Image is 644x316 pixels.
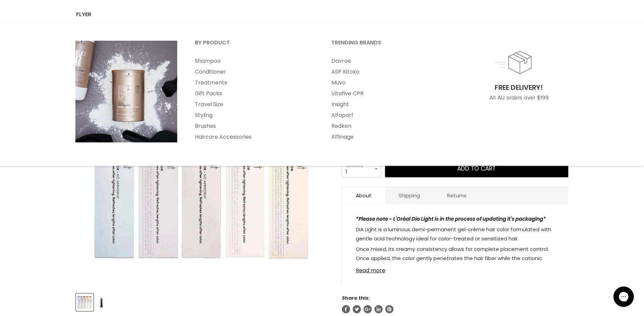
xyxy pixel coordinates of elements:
[95,294,107,311] button: L'Oreal Dia Light
[385,160,568,177] button: Add to cart
[323,37,458,54] a: Trending Brands
[457,164,496,173] span: Add to cart
[77,294,93,310] img: L'Oréal Dia Light
[356,263,555,274] a: Read more
[76,294,93,311] button: L'Oréal Dia Light
[96,294,107,310] img: L'Oreal Dia Light
[323,56,458,66] a: Davroe
[385,187,434,204] a: Shipping
[186,56,321,142] ul: Main menu
[434,187,480,204] a: Returns
[323,121,458,132] a: Redken
[75,292,331,311] div: Product thumbnails
[186,110,321,121] a: Styling
[71,7,96,22] a: Flyer
[186,77,321,88] a: Treatments
[342,187,385,204] a: About
[356,215,546,222] strong: *Please note - L'Oréal Dia Light is in the process of updating it's packaging*
[186,56,321,66] a: Shampoo
[186,132,321,142] a: Haircare Accessories
[186,99,321,110] a: Travel Size
[342,160,381,177] select: Quantity
[323,77,458,88] a: Muvo
[323,66,458,77] a: ASP Kitoko
[323,110,458,121] a: Alfaparf
[186,121,321,132] a: Brushes
[610,284,637,309] iframe: Gorgias live chat messenger
[186,66,321,77] a: Conditioner
[186,88,321,99] a: Gift Packs
[342,295,370,301] span: Share this:
[323,132,458,142] a: Affinage
[323,88,458,99] a: Vitafive CPR
[323,99,458,110] a: Insight
[323,56,458,142] ul: Main menu
[342,295,568,313] aside: Share this:
[356,244,555,282] p: Once mixed, its creamy consistency allows for complete placement control. Once applied, the color...
[186,37,321,54] a: By Product
[356,225,555,244] p: DIA Light is a luminous demi-permanent gel-crème hair color formulated with gentle acid technolog...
